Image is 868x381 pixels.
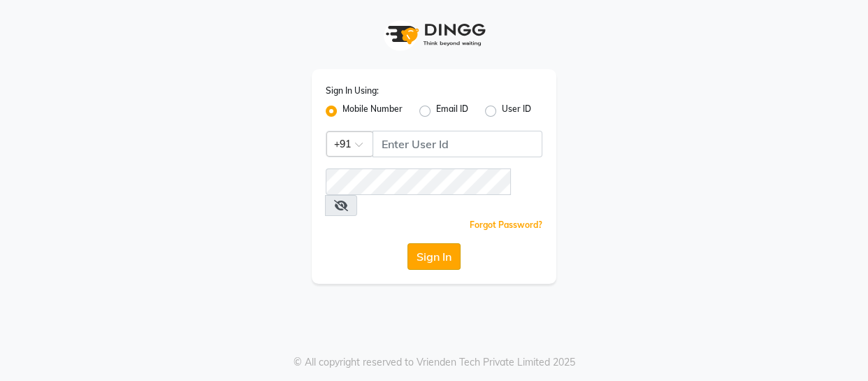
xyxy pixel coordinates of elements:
input: Username [372,131,542,157]
button: Sign In [407,243,461,270]
label: User ID [502,103,531,120]
a: Forgot Password? [470,220,542,230]
input: Username [326,168,511,195]
label: Sign In Using: [326,85,379,97]
label: Mobile Number [342,103,403,120]
label: Email ID [436,103,468,120]
img: logo1.svg [378,14,490,55]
